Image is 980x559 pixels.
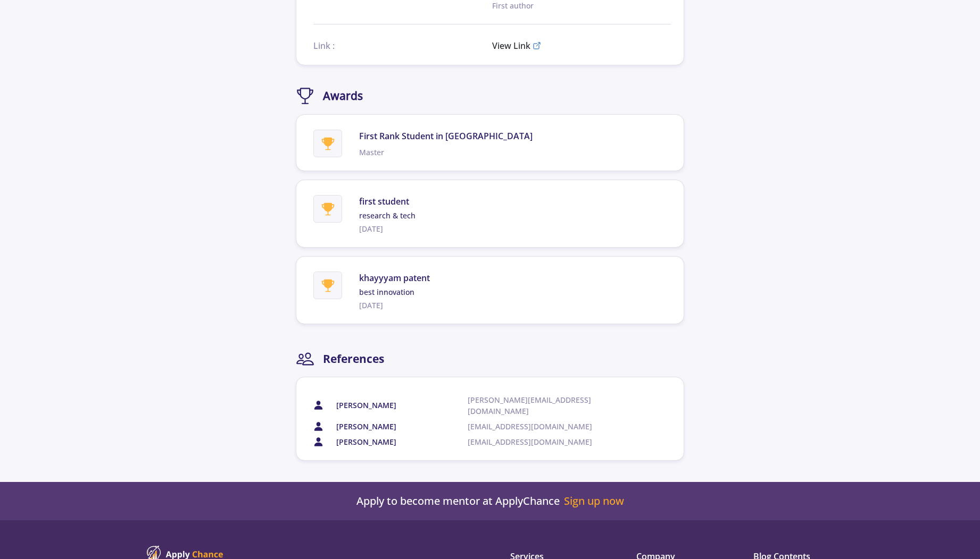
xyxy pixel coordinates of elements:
span: [PERSON_NAME][EMAIL_ADDRESS][DOMAIN_NAME] [468,394,625,417]
span: [PERSON_NAME] [336,421,396,432]
a: Sign up now [564,495,624,507]
span: [DATE] [359,300,430,311]
span: first student [359,195,416,208]
span: best innovation [359,286,430,298]
span: Link : [313,39,492,52]
span: [PERSON_NAME] [336,400,396,411]
h2: References [323,352,384,366]
span: [PERSON_NAME] [336,436,396,447]
span: khayyyam patent [359,272,430,284]
h2: Awards [323,89,363,103]
span: First Rank Student in [GEOGRAPHIC_DATA] [359,130,533,142]
a: View Link [492,39,671,52]
span: View Link [492,39,530,52]
span: [DATE] [359,223,416,234]
span: research & tech [359,210,416,221]
span: [EMAIL_ADDRESS][DOMAIN_NAME] [468,436,625,447]
span: [EMAIL_ADDRESS][DOMAIN_NAME] [468,421,625,432]
span: Master [359,147,533,158]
